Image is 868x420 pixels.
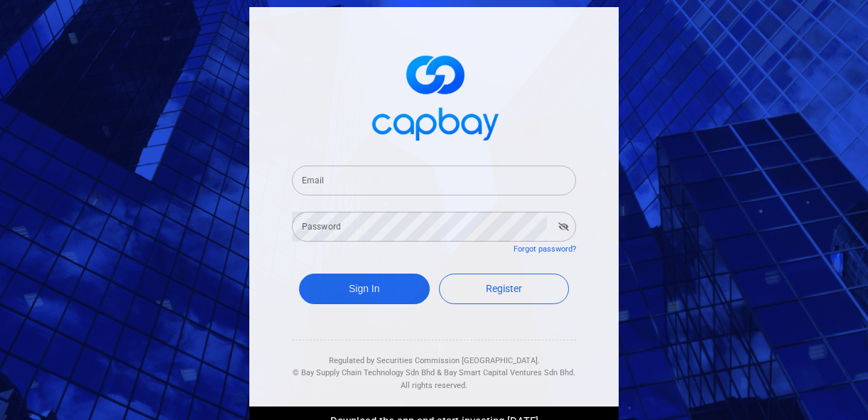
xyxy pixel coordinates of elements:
div: Regulated by Securities Commission [GEOGRAPHIC_DATA]. & All rights reserved. [292,340,576,392]
span: © Bay Supply Chain Technology Sdn Bhd [293,368,435,377]
img: logo [363,43,505,149]
button: Sign In [299,274,430,304]
a: Forgot password? [514,244,576,254]
span: Bay Smart Capital Ventures Sdn Bhd. [444,368,575,377]
span: Register [486,283,522,294]
a: Register [439,274,570,304]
